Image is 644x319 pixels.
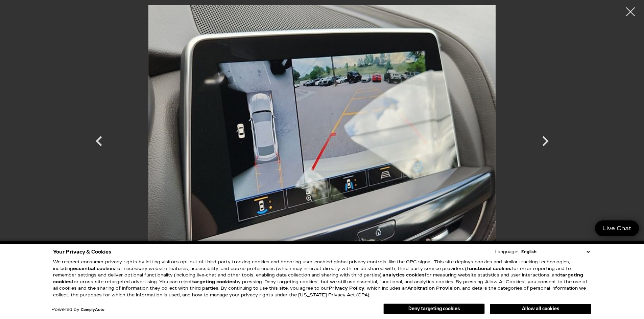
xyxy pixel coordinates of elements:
[595,220,639,236] a: Live Chat
[119,5,525,265] img: Certified Used 2024 Crystal White Tricoat Cadillac Premium Luxury image 26
[599,224,635,232] span: Live Chat
[192,279,235,285] strong: targeting cookies
[53,247,112,257] span: Your Privacy & Cookies
[467,266,511,271] strong: functional cookies
[81,308,104,312] a: ComplyAuto
[520,248,591,255] select: Language Select
[89,128,109,158] div: Previous
[329,286,364,291] u: Privacy Policy
[407,286,460,291] strong: Arbitration Provision
[382,272,425,278] strong: analytics cookies
[73,266,115,271] strong: essential cookies
[51,308,104,312] div: Powered by
[535,128,555,158] div: Next
[53,272,583,285] strong: targeting cookies
[383,303,485,314] button: Deny targeting cookies
[53,259,591,298] p: We respect consumer privacy rights by letting visitors opt out of third-party tracking cookies an...
[495,250,518,254] div: Language:
[490,304,591,314] button: Allow all cookies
